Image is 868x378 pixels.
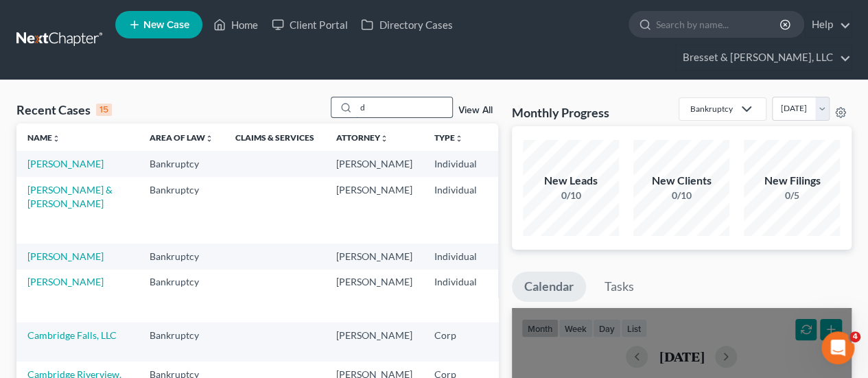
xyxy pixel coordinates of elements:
td: [PERSON_NAME] [325,177,423,244]
a: View All [458,106,493,115]
a: Client Portal [265,12,354,37]
td: Bankruptcy [139,244,224,269]
h3: Monthly Progress [512,104,609,121]
td: Bankruptcy [139,322,224,362]
td: PAMB [488,151,555,176]
iframe: Intercom live chat [821,331,854,364]
a: Nameunfold_more [27,132,60,143]
td: [PERSON_NAME] [325,151,423,176]
td: Corp [423,322,488,362]
a: Tasks [592,272,646,302]
a: Directory Cases [354,12,459,37]
div: 15 [96,104,112,116]
td: Individual [423,151,488,176]
th: Claims & Services [224,123,325,151]
div: New Clients [633,173,729,189]
a: Home [207,12,265,37]
a: [PERSON_NAME] [27,250,104,262]
div: Recent Cases [16,102,112,118]
a: Cambridge Falls, LLC [27,329,117,341]
input: Search by name... [656,12,782,37]
a: [PERSON_NAME] [27,276,104,287]
td: [PERSON_NAME] [325,244,423,269]
td: Bankruptcy [139,270,224,322]
a: Calendar [512,272,586,302]
div: Bankruptcy [690,103,733,115]
td: PAMB [488,177,555,244]
td: Bankruptcy [139,177,224,244]
i: unfold_more [455,134,463,143]
div: 0/5 [744,189,840,202]
td: Bankruptcy [139,151,224,176]
td: PAMB [488,270,555,322]
a: [PERSON_NAME] [27,158,104,169]
td: PAMB [488,322,555,362]
div: New Filings [744,173,840,189]
a: Bresset & [PERSON_NAME], LLC [676,45,851,70]
div: 0/10 [523,189,619,202]
td: Individual [423,177,488,244]
a: [PERSON_NAME] & [PERSON_NAME] [27,184,113,209]
i: unfold_more [205,134,213,143]
a: Help [805,12,851,37]
span: New Case [143,20,189,30]
i: unfold_more [380,134,388,143]
td: [PERSON_NAME] [325,322,423,362]
td: Individual [423,270,488,322]
a: Typeunfold_more [434,132,463,143]
div: 0/10 [633,189,729,202]
td: [PERSON_NAME] [325,270,423,322]
span: 4 [849,331,860,342]
input: Search by name... [356,97,452,117]
a: Area of Lawunfold_more [150,132,213,143]
div: New Leads [523,173,619,189]
i: unfold_more [52,134,60,143]
a: Attorneyunfold_more [336,132,388,143]
td: Individual [423,244,488,269]
td: PAMB [488,244,555,269]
